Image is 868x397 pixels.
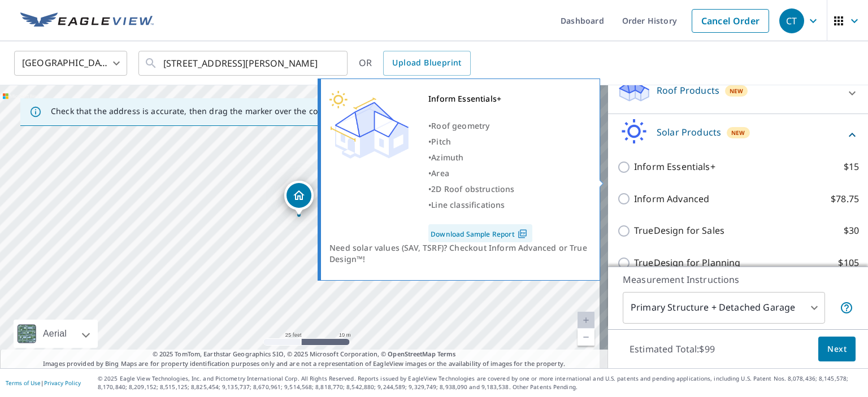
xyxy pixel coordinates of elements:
p: TrueDesign for Sales [634,224,724,238]
img: Pdf Icon [515,229,530,239]
input: Search by address or latitude-longitude [163,47,324,79]
div: • [428,134,532,150]
p: $78.75 [831,192,859,206]
div: Aerial [14,320,98,348]
p: $105 [838,256,859,270]
span: Line classifications [431,199,505,210]
p: Inform Essentials+ [634,160,715,174]
p: © 2025 Eagle View Technologies, Inc. and Pictometry International Corp. All Rights Reserved. Repo... [98,374,862,391]
p: Measurement Instructions [623,273,853,286]
img: EV Logo [20,12,154,29]
p: | [6,379,81,386]
span: Pitch [431,136,451,147]
button: Next [818,337,856,362]
p: $15 [844,160,859,174]
div: Inform Essentials+ [428,91,532,107]
a: Terms of Use [6,379,41,387]
div: OR [359,51,471,76]
span: Next [827,342,847,356]
p: TrueDesign for Planning [634,256,740,270]
span: Azimuth [431,152,463,163]
div: Primary Structure + Detached Garage [623,292,825,324]
span: Area [431,168,449,178]
a: Terms [437,350,456,358]
a: Current Level 20, Zoom In Disabled [578,312,594,329]
a: OpenStreetMap [388,350,435,358]
span: New [730,86,744,95]
p: $30 [844,224,859,238]
span: New [731,128,745,137]
div: Roof ProductsNew [617,77,859,109]
div: Dropped pin, building 1, Residential property, 17727 White Campion Way Dumfries, VA 22026 [284,181,314,216]
span: Your report will include the primary structure and a detached garage if one exists. [840,301,853,315]
div: [GEOGRAPHIC_DATA] [14,47,127,79]
p: Solar Products [657,125,721,139]
div: • [428,197,532,213]
p: Estimated Total: $99 [620,337,724,361]
span: Upload Blueprint [392,56,461,70]
p: Check that the address is accurate, then drag the marker over the correct structure. [51,106,376,116]
span: Roof geometry [431,120,489,131]
div: • [428,181,532,197]
span: © 2025 TomTom, Earthstar Geographics SIO, © 2025 Microsoft Corporation, © [153,350,456,359]
img: Premium [329,91,409,159]
div: • [428,150,532,165]
div: Solar ProductsNew [617,119,859,151]
div: Need solar values (SAV, TSRF)? Checkout Inform Advanced or True Design™! [329,242,591,265]
a: Cancel Order [692,9,769,33]
a: Current Level 20, Zoom Out [578,329,594,346]
p: Roof Products [657,84,719,97]
div: • [428,165,532,181]
a: Download Sample Report [428,224,532,242]
a: Upload Blueprint [383,51,470,76]
div: CT [779,8,804,33]
span: 2D Roof obstructions [431,184,514,194]
div: • [428,118,532,134]
p: Inform Advanced [634,192,709,206]
div: Aerial [40,320,70,348]
a: Privacy Policy [44,379,81,387]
